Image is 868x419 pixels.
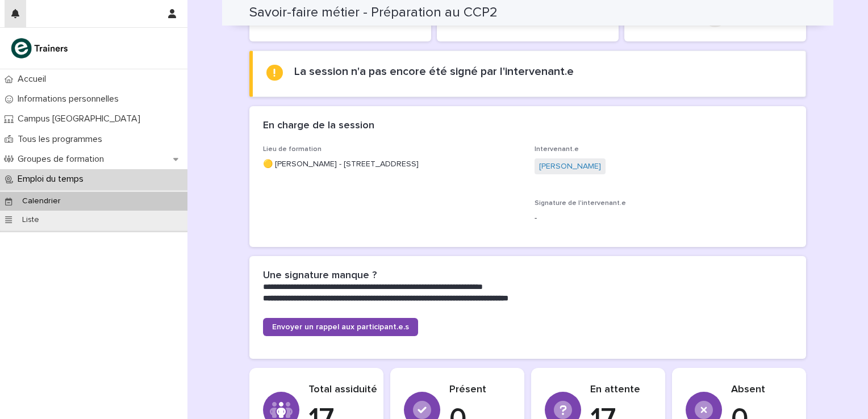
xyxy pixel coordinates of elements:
p: 🟡 [PERSON_NAME] - [STREET_ADDRESS] [263,158,521,170]
p: Tous les programmes [13,134,111,145]
span: Intervenant.e [535,146,579,153]
span: Signature de l'intervenant.e [535,200,626,207]
span: Envoyer un rappel aux participant.e.s [272,323,409,331]
p: Total assiduité [308,384,377,396]
p: Emploi du temps [13,174,93,185]
p: Calendrier [13,196,70,206]
p: Liste [13,215,48,225]
a: [PERSON_NAME] [539,161,601,173]
img: K0CqGN7SDeD6s4JG8KQk [9,37,72,60]
p: Groupes de formation [13,154,113,165]
span: Lieu de formation [263,146,322,153]
h2: La session n'a pas encore été signé par l'intervenant.e [294,65,574,78]
p: Campus [GEOGRAPHIC_DATA] [13,114,149,124]
p: En attente [590,384,652,396]
p: Informations personnelles [13,94,128,104]
h2: Savoir-faire métier - Préparation au CCP2 [249,5,498,21]
p: - [535,212,792,224]
p: Présent [449,384,511,396]
p: Accueil [13,74,55,85]
a: Envoyer un rappel aux participant.e.s [263,318,418,336]
p: Absent [731,384,792,396]
h2: Une signature manque ? [263,270,377,282]
h2: En charge de la session [263,120,374,132]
